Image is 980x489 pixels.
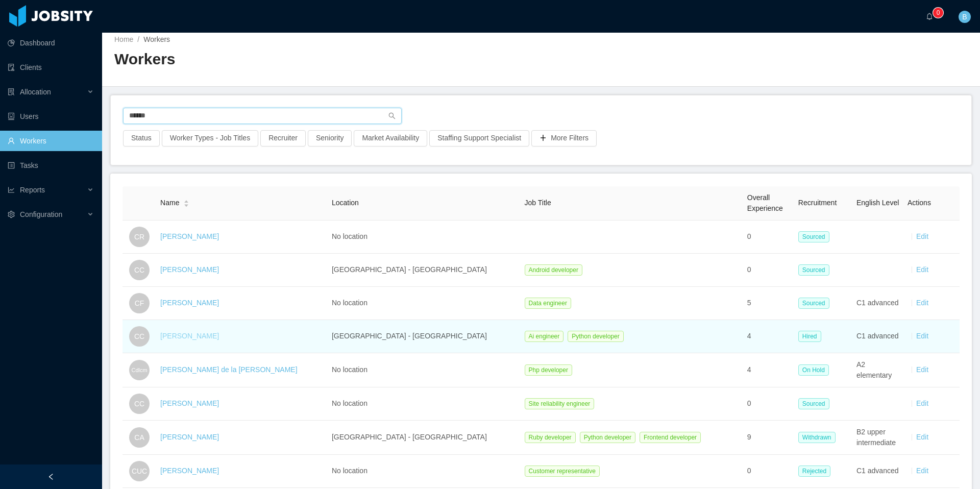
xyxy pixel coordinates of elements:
[160,265,219,274] a: [PERSON_NAME]
[852,455,903,488] td: C1 advanced
[160,232,219,240] a: [PERSON_NAME]
[580,432,635,443] span: Python developer
[260,130,306,146] button: Recruiter
[798,398,829,409] span: Sourced
[8,88,15,95] i: icon: solution
[525,199,551,207] span: Job Title
[8,155,94,176] a: icon: profileTasks
[354,130,427,146] button: Market Availability
[916,299,928,307] a: Edit
[525,466,600,477] span: Customer representative
[328,455,521,488] td: No location
[916,232,928,240] a: Edit
[132,461,147,481] span: CUC
[962,11,967,23] span: B
[908,199,931,207] span: Actions
[160,365,297,374] a: [PERSON_NAME] de la [PERSON_NAME]
[798,298,829,309] span: Sourced
[328,320,521,353] td: [GEOGRAPHIC_DATA] - [GEOGRAPHIC_DATA]
[137,35,139,43] span: /
[798,232,834,240] a: Sourced
[798,199,837,207] span: Recruitment
[328,287,521,320] td: No location
[743,353,794,387] td: 4
[916,467,928,475] a: Edit
[160,299,219,307] a: [PERSON_NAME]
[8,186,15,193] i: icon: line-chart
[798,231,829,242] span: Sourced
[798,433,840,441] a: Withdrawn
[916,399,928,407] a: Edit
[852,353,903,387] td: A2 elementary
[743,221,794,254] td: 0
[525,298,571,309] span: Data engineer
[916,265,928,274] a: Edit
[328,221,521,254] td: No location
[798,432,836,443] span: Withdrawn
[525,364,572,376] span: Php developer
[798,364,829,376] span: On Hold
[916,365,928,374] a: Edit
[160,332,219,340] a: [PERSON_NAME]
[743,387,794,421] td: 0
[160,433,219,441] a: [PERSON_NAME]
[8,57,94,78] a: icon: auditClients
[747,193,783,212] span: Overall Experience
[160,198,179,208] span: Name
[183,199,189,206] div: Sort
[525,331,564,342] span: Ai engineer
[8,33,94,53] a: icon: pie-chartDashboard
[852,320,903,353] td: C1 advanced
[123,130,160,146] button: Status
[852,287,903,320] td: C1 advanced
[916,433,928,441] a: Edit
[8,131,94,151] a: icon: userWorkers
[743,287,794,320] td: 5
[8,106,94,127] a: icon: robotUsers
[798,365,833,374] a: On Hold
[798,399,834,407] a: Sourced
[20,210,62,218] span: Configuration
[134,260,144,280] span: CC
[20,88,51,96] span: Allocation
[134,326,144,347] span: CC
[640,432,701,443] span: Frontend developer
[568,331,623,342] span: Python developer
[798,332,825,340] a: Hired
[132,362,148,378] span: Cdlcm
[429,130,529,146] button: Staffing Support Specialist
[160,399,219,407] a: [PERSON_NAME]
[328,421,521,455] td: [GEOGRAPHIC_DATA] - [GEOGRAPHIC_DATA]
[332,199,359,207] span: Location
[852,421,903,455] td: B2 upper intermediate
[798,264,829,276] span: Sourced
[134,227,144,247] span: CR
[134,394,144,414] span: CC
[743,421,794,455] td: 9
[798,265,834,274] a: Sourced
[20,186,45,194] span: Reports
[525,432,576,443] span: Ruby developer
[798,467,835,475] a: Rejected
[135,293,144,313] span: CF
[798,331,821,342] span: Hired
[743,320,794,353] td: 4
[184,199,189,202] i: icon: caret-up
[162,130,258,146] button: Worker Types - Job Titles
[114,35,133,43] a: Home
[114,49,541,70] h2: Workers
[160,467,219,475] a: [PERSON_NAME]
[328,353,521,387] td: No location
[926,13,933,20] i: icon: bell
[134,427,144,448] span: CA
[184,203,189,206] i: icon: caret-down
[933,8,943,18] sup: 0
[798,299,834,307] a: Sourced
[916,332,928,340] a: Edit
[328,254,521,287] td: [GEOGRAPHIC_DATA] - [GEOGRAPHIC_DATA]
[531,130,597,146] button: icon: plusMore Filters
[143,35,170,43] span: Workers
[388,112,396,119] i: icon: search
[8,211,15,218] i: icon: setting
[856,199,899,207] span: English Level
